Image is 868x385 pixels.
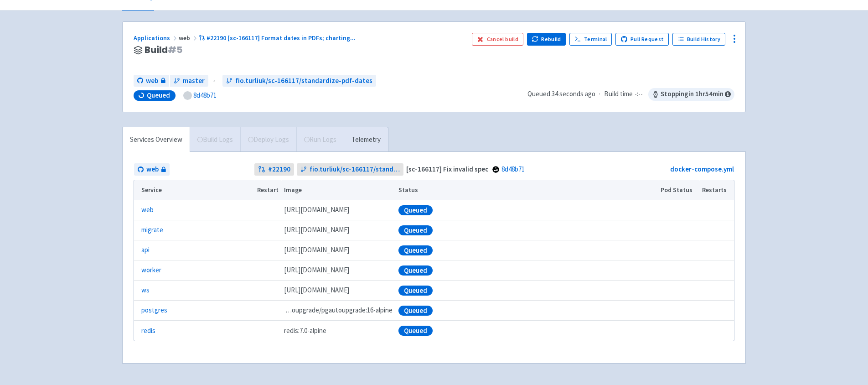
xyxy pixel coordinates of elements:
[212,76,219,86] span: ←
[648,88,734,101] span: Stopping in 1 hr 54 min
[207,34,356,42] span: #22190 [sc-166117] Format dates in PDFs; charting ...
[123,127,190,152] a: Services Overview
[670,165,734,173] a: docker-compose.yml
[527,33,566,46] button: Rebuild
[199,34,357,42] a: #22190 [sc-166117] Format dates in PDFs; charting...
[398,306,433,316] div: Queued
[472,33,523,46] button: Cancel build
[141,285,150,296] a: ws
[635,89,643,99] span: -:--
[284,245,349,255] span: [DOMAIN_NAME][URL]
[281,180,396,200] th: Image
[284,225,349,235] span: [DOMAIN_NAME][URL]
[398,265,433,276] div: Queued
[141,305,167,316] a: postgres
[396,180,658,200] th: Status
[569,33,612,46] a: Terminal
[284,305,393,316] span: pgautoupgrade/pgautoupgrade:16-alpine
[501,165,525,173] a: 8d48b71
[604,89,633,99] span: Build time
[141,326,155,336] a: redis
[398,286,433,296] div: Queued
[672,33,725,46] a: Build History
[141,245,150,255] a: api
[254,163,294,176] a: #22190
[134,34,179,42] a: Applications
[284,326,326,336] span: redis:7.0-alpine
[398,205,433,215] div: Queued
[168,43,182,56] span: # 5
[284,285,349,296] span: [DOMAIN_NAME][URL]
[235,76,372,86] span: fio.turliuk/sc-166117/standardize-pdf-dates
[146,76,158,86] span: web
[284,265,349,276] span: [DOMAIN_NAME][URL]
[615,33,669,46] a: Pull Request
[134,75,169,87] a: web
[297,163,404,176] a: fio.turliuk/sc-166117/standardize-pdf-dates
[398,225,433,235] div: Queued
[310,164,400,175] span: fio.turliuk/sc-166117/standardize-pdf-dates
[147,91,170,100] span: Queued
[141,265,161,276] a: worker
[134,180,254,200] th: Service
[552,89,595,98] time: 34 seconds ago
[398,245,433,255] div: Queued
[254,180,281,200] th: Restart
[141,205,154,215] a: web
[268,164,290,175] strong: # 22190
[193,91,217,99] a: 8d48b71
[527,89,595,98] span: Queued
[222,75,376,87] a: fio.turliuk/sc-166117/standardize-pdf-dates
[344,127,388,152] a: Telemetry
[284,205,349,215] span: [DOMAIN_NAME][URL]
[134,163,170,176] a: web
[183,76,205,86] span: master
[141,225,163,235] a: migrate
[658,180,699,200] th: Pod Status
[145,45,182,55] span: Build
[146,164,159,175] span: web
[170,75,208,87] a: master
[527,88,734,101] div: ·
[179,34,199,42] span: web
[406,165,488,173] strong: [sc-166117] Fix invalid spec
[398,326,433,336] div: Queued
[699,180,734,200] th: Restarts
